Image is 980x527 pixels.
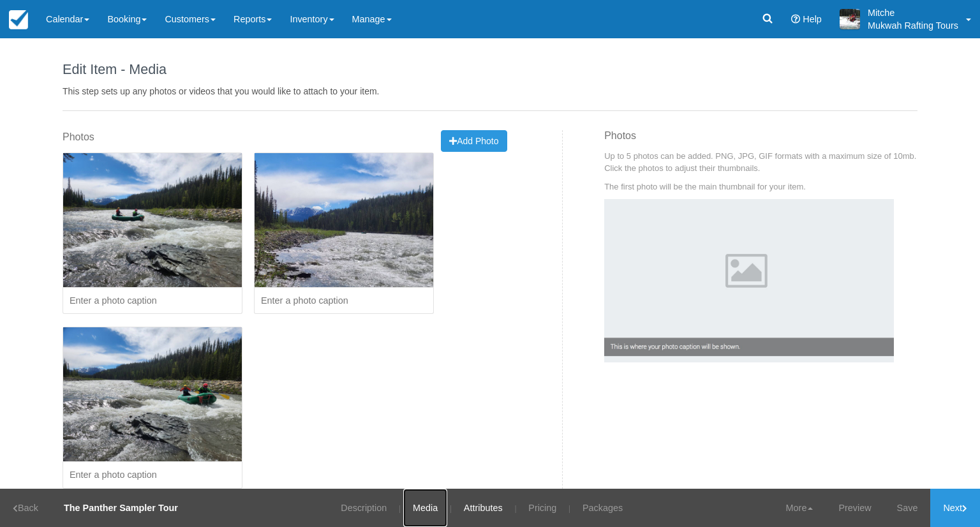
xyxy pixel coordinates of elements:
[254,288,434,315] input: Enter a photo caption
[791,15,800,24] i: Help
[9,10,28,29] img: checkfront-main-nav-mini-logo.png
[826,489,884,527] a: Preview
[573,489,632,527] a: Packages
[803,14,822,24] span: Help
[930,489,980,527] a: Next
[840,9,860,29] img: A1
[63,288,242,315] input: Enter a photo caption
[884,489,931,527] a: Save
[519,489,566,527] a: Pricing
[604,130,917,151] h3: Photos
[63,130,94,145] label: Photos
[454,489,512,527] a: Attributes
[63,462,242,489] input: Enter a photo caption
[604,199,894,362] img: Example Photo Caption
[63,327,242,461] img: L5-6
[64,503,178,513] strong: The Panther Sampler Tour
[604,181,917,193] p: The first photo will be the main thumbnail for your item.
[63,85,917,98] p: This step sets up any photos or videos that you would like to attach to your item.
[403,489,447,527] a: Media
[331,489,396,527] a: Description
[449,136,498,146] span: Add Photo
[868,6,958,19] p: Mitche
[604,150,917,174] p: Up to 5 photos can be added. PNG, JPG, GIF formats with a maximum size of 10mb. Click the photos ...
[63,62,917,77] h1: Edit Item - Media
[255,153,433,287] img: L5-5
[868,19,958,32] p: Mukwah Rafting Tours
[441,130,507,152] button: Add Photo
[63,153,242,287] img: L5-7
[773,489,826,527] a: More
